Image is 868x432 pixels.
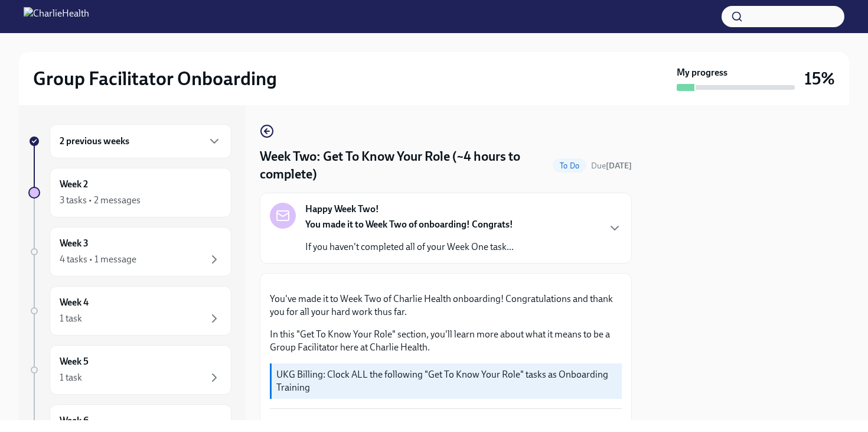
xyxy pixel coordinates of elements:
[28,227,231,277] a: Week 34 tasks • 1 message
[305,203,379,216] strong: Happy Week Two!
[591,161,632,171] span: Due
[28,286,231,336] a: Week 41 task
[60,414,89,427] h6: Week 6
[305,219,513,230] strong: You made it to Week Two of onboarding! Congrats!
[270,293,622,319] p: You've made it to Week Two of Charlie Health onboarding! Congratulations and thank you for all yo...
[60,237,89,250] h6: Week 3
[276,368,617,394] p: UKG Billing: Clock ALL the following "Get To Know Your Role" tasks as Onboarding Training
[33,67,277,90] h2: Group Facilitator Onboarding
[553,161,586,170] span: To Do
[270,328,622,354] p: In this "Get To Know Your Role" section, you'll learn more about what it means to be a Group Faci...
[60,135,129,148] h6: 2 previous weeks
[677,66,727,79] strong: My progress
[28,168,231,217] a: Week 23 tasks • 2 messages
[60,371,82,384] div: 1 task
[60,178,88,191] h6: Week 2
[60,312,82,325] div: 1 task
[60,194,141,207] div: 3 tasks • 2 messages
[606,161,632,171] strong: [DATE]
[24,7,89,26] img: CharlieHealth
[28,345,231,395] a: Week 51 task
[60,296,89,309] h6: Week 4
[60,253,136,266] div: 4 tasks • 1 message
[60,355,89,368] h6: Week 5
[591,160,632,171] span: September 16th, 2025 09:00
[305,241,514,254] p: If you haven't completed all of your Week One task...
[804,68,835,89] h3: 15%
[50,124,231,158] div: 2 previous weeks
[260,148,548,183] h4: Week Two: Get To Know Your Role (~4 hours to complete)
